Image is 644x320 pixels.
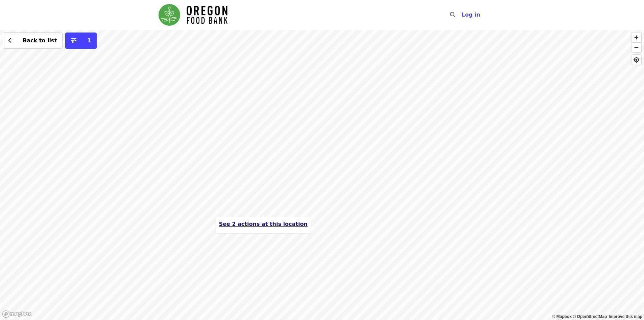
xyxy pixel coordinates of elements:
[23,37,57,44] span: Back to list
[65,33,97,49] button: More filters (1 selected)
[219,221,307,227] span: See 2 actions at this location
[2,310,32,318] a: Mapbox logo
[461,12,480,18] span: Log in
[631,55,641,65] button: Find My Location
[8,37,12,44] i: chevron-left icon
[631,42,641,52] button: Zoom Out
[87,37,91,44] span: 1
[459,7,465,23] input: Search
[219,220,307,228] button: See 2 actions at this location
[609,314,642,319] a: Map feedback
[450,12,455,18] i: search icon
[631,33,641,42] button: Zoom In
[159,4,228,26] img: Oregon Food Bank - Home
[552,314,572,319] a: Mapbox
[3,33,63,49] button: Back to list
[573,314,607,319] a: OpenStreetMap
[71,37,76,44] i: sliders-h icon
[456,8,485,22] button: Log in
